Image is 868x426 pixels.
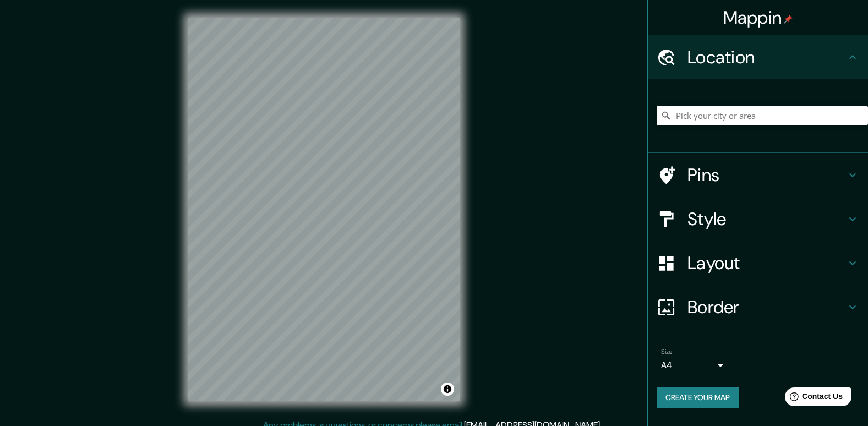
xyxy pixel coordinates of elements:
[648,197,868,241] div: Style
[687,252,846,274] h4: Layout
[687,296,846,318] h4: Border
[687,164,846,186] h4: Pins
[661,347,673,357] label: Size
[648,241,868,285] div: Layout
[770,383,856,414] iframe: Help widget launcher
[657,106,868,125] input: Pick your city or area
[687,208,846,230] h4: Style
[723,7,793,29] h4: Mappin
[648,285,868,329] div: Border
[441,383,454,396] button: Toggle attribution
[188,18,460,401] canvas: Map
[661,357,727,374] div: A4
[648,153,868,197] div: Pins
[648,35,868,79] div: Location
[687,46,846,68] h4: Location
[784,15,793,24] img: pin-icon.png
[657,387,739,408] button: Create your map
